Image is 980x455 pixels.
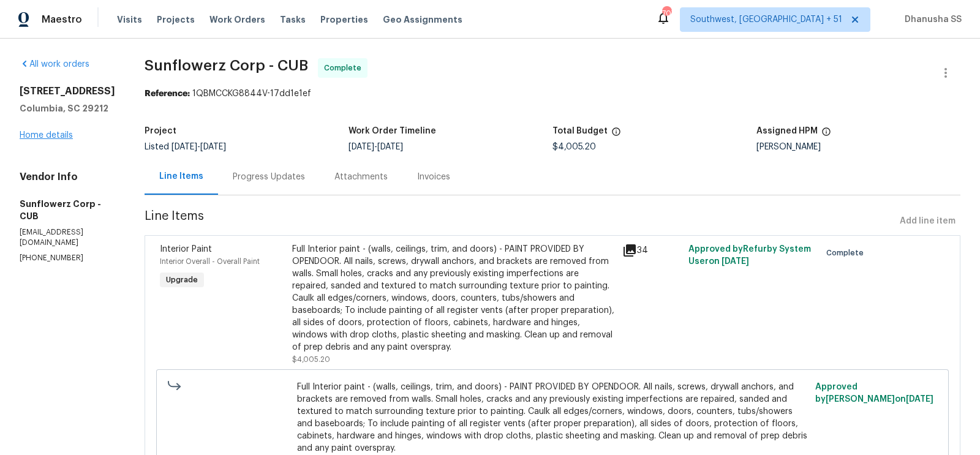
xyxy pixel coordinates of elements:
div: Attachments [334,171,388,183]
div: Full Interior paint - (walls, ceilings, trim, and doors) - PAINT PROVIDED BY OPENDOOR. All nails,... [292,243,615,353]
div: Line Items [159,170,203,182]
h5: Assigned HPM [756,127,818,135]
p: [PHONE_NUMBER] [20,253,115,263]
span: [DATE] [377,143,403,151]
div: Progress Updates [233,171,305,183]
div: 34 [622,243,681,258]
span: Complete [324,62,366,74]
h5: Project [145,127,176,135]
div: [PERSON_NAME] [756,143,960,151]
h5: Total Budget [552,127,608,135]
span: [DATE] [200,143,226,151]
div: 707 [662,7,671,20]
span: - [349,143,403,151]
b: Reference: [145,89,190,98]
h5: Columbia, SC 29212 [20,102,115,115]
span: Projects [157,13,195,26]
h5: Sunflowerz Corp - CUB [20,198,115,222]
span: - [171,143,226,151]
span: Approved by [PERSON_NAME] on [815,383,933,404]
span: Upgrade [161,274,203,286]
a: All work orders [20,60,89,69]
span: Tasks [280,15,306,24]
h2: [STREET_ADDRESS] [20,85,115,97]
span: Full Interior paint - (walls, ceilings, trim, and doors) - PAINT PROVIDED BY OPENDOOR. All nails,... [297,381,807,454]
span: Approved by Refurby System User on [688,245,811,266]
span: Interior Paint [160,245,212,254]
div: Invoices [417,171,450,183]
span: Complete [826,247,869,259]
span: Work Orders [209,13,265,26]
span: Southwest, [GEOGRAPHIC_DATA] + 51 [690,13,842,26]
span: [DATE] [171,143,197,151]
span: Interior Overall - Overall Paint [160,258,260,265]
span: Sunflowerz Corp - CUB [145,58,308,73]
span: The hpm assigned to this work order. [821,127,831,143]
div: 1QBMCCKG8844V-17dd1e1ef [145,88,960,100]
span: Dhanusha SS [900,13,962,26]
span: The total cost of line items that have been proposed by Opendoor. This sum includes line items th... [611,127,621,143]
span: Listed [145,143,226,151]
p: [EMAIL_ADDRESS][DOMAIN_NAME] [20,227,115,248]
h4: Vendor Info [20,171,115,183]
a: Home details [20,131,73,140]
span: Maestro [42,13,82,26]
span: $4,005.20 [292,356,330,363]
span: [DATE] [722,257,749,266]
span: Geo Assignments [383,13,462,26]
span: Visits [117,13,142,26]
span: Properties [320,13,368,26]
h5: Work Order Timeline [349,127,436,135]
span: Line Items [145,210,895,233]
span: $4,005.20 [552,143,596,151]
span: [DATE] [906,395,933,404]
span: [DATE] [349,143,374,151]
